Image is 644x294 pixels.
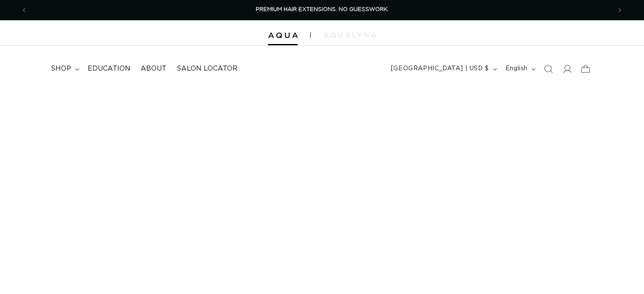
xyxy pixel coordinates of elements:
[391,64,489,73] span: [GEOGRAPHIC_DATA] | USD $
[256,7,389,12] span: PREMIUM HAIR EXTENSIONS. NO GUESSWORK.
[46,59,83,78] summary: shop
[386,61,500,77] button: [GEOGRAPHIC_DATA] | USD $
[51,64,71,73] span: shop
[83,59,135,78] a: Education
[88,64,130,73] span: Education
[506,64,528,73] span: English
[171,59,243,78] a: Salon Locator
[268,33,298,38] img: Aqua Hair Extensions
[323,33,376,38] img: aqualyna.com
[15,2,33,18] button: Previous announcement
[500,61,539,77] button: English
[135,59,171,78] a: About
[611,2,629,18] button: Next announcement
[539,60,558,78] summary: Search
[141,64,166,73] span: About
[177,64,238,73] span: Salon Locator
